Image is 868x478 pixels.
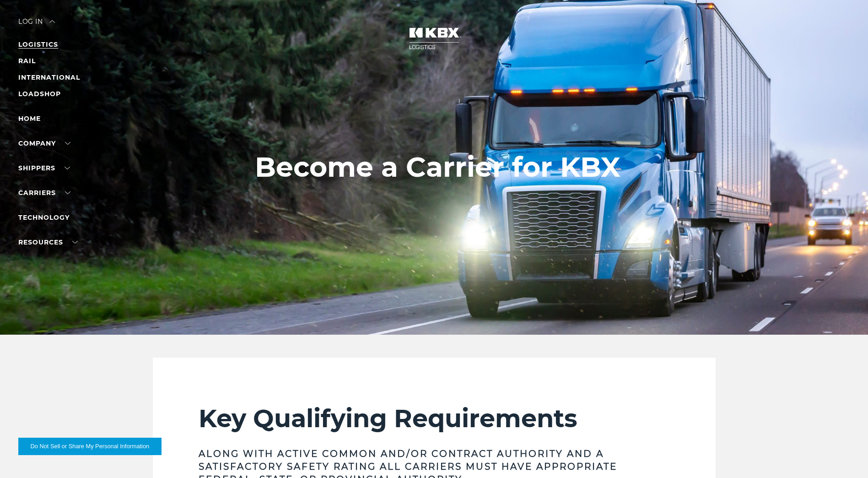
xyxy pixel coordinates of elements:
a: Technology [18,213,70,222]
img: kbx logo [400,18,469,59]
h2: Key Qualifying Requirements [199,403,670,434]
a: LOADSHOP [18,90,61,98]
a: Carriers [18,189,70,197]
a: Home [18,114,41,123]
a: LOGISTICS [18,40,58,49]
a: Company [18,139,70,147]
a: RESOURCES [18,238,78,246]
a: INTERNATIONAL [18,73,80,81]
img: arrow [49,20,55,23]
button: Do Not Sell or Share My Personal Information [18,438,162,455]
h1: Become a Carrier for KBX [255,152,620,183]
div: Log in [18,18,55,32]
a: SHIPPERS [18,164,70,172]
a: RAIL [18,57,36,65]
